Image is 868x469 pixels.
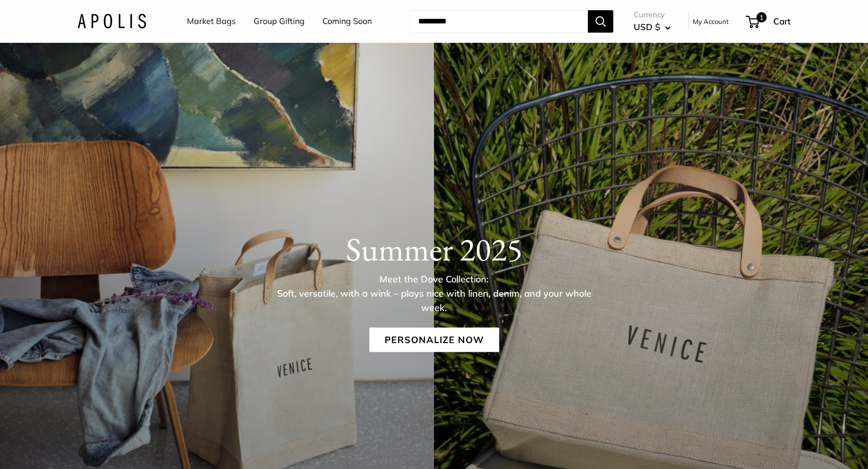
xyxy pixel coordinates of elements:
span: USD $ [634,21,660,32]
p: Meet the Dove Collection: Soft, versatile, with a wink – plays nice with linen, denim, and your w... [268,272,600,315]
a: My Account [693,15,729,28]
span: 1 [756,12,767,22]
h1: Summer 2025 [77,230,791,269]
a: Market Bags [187,14,236,29]
button: USD $ [634,19,671,35]
span: Cart [773,16,791,27]
a: Group Gifting [254,14,305,29]
span: Currency [634,8,671,22]
input: Search... [410,10,588,33]
a: Coming Soon [322,14,372,29]
a: Personalize Now [369,328,499,352]
img: Apolis [77,14,146,29]
button: Search [588,10,613,33]
a: 1 Cart [747,13,791,30]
